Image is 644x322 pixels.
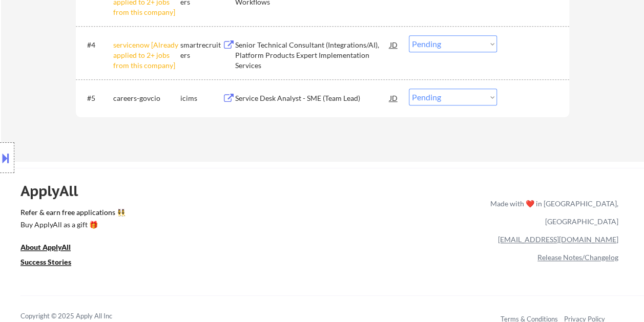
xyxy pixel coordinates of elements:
[235,40,390,70] div: Senior Technical Consultant (Integrations/AI), Platform Products Expert Implementation Services
[20,311,138,321] div: Copyright © 2025 Apply All Inc
[180,40,222,60] div: smartrecruiters
[498,235,618,244] a: [EMAIL_ADDRESS][DOMAIN_NAME]
[537,253,618,262] a: Release Notes/Changelog
[180,93,222,103] div: icims
[20,257,71,266] u: Success Stories
[87,40,105,50] div: #4
[389,89,399,107] div: JD
[235,93,390,103] div: Service Desk Analyst - SME (Team Lead)
[20,257,85,270] a: Success Stories
[113,40,180,70] div: servicenow [Already applied to 2+ jobs from this company]
[486,195,618,230] div: Made with ❤️ in [GEOGRAPHIC_DATA], [GEOGRAPHIC_DATA]
[389,35,399,54] div: JD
